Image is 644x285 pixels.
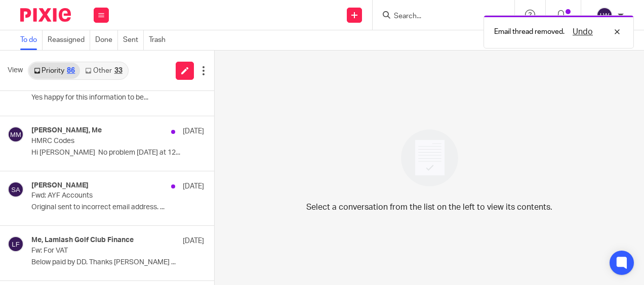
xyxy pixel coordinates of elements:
[31,137,170,146] p: HMRC Codes
[31,236,134,245] h4: Me, Lamlash Golf Club Finance
[570,26,596,38] button: Undo
[149,30,171,50] a: Trash
[31,258,204,267] p: Below paid by DD. Thanks [PERSON_NAME] ...
[20,8,71,22] img: Pixie
[31,93,204,102] p: Yes happy for this information to be...
[95,30,118,50] a: Done
[48,30,90,50] a: Reassigned
[31,192,170,200] p: Fwd: AYF Accounts
[8,181,24,198] img: svg%3E
[114,67,123,74] div: 33
[183,236,204,246] p: [DATE]
[31,247,170,255] p: Fw: For VAT
[596,7,613,23] img: svg%3E
[80,63,127,79] a: Other33
[394,123,465,193] img: image
[31,203,204,212] p: Original sent to incorrect email address. ...
[183,181,204,192] p: [DATE]
[8,236,24,252] img: svg%3E
[31,149,204,157] p: Hi [PERSON_NAME] No problem [DATE] at 12...
[183,126,204,136] p: [DATE]
[67,67,75,74] div: 86
[494,27,565,37] p: Email thread removed.
[31,126,102,135] h4: [PERSON_NAME], Me
[8,126,24,142] img: svg%3E
[306,201,552,213] p: Select a conversation from the list on the left to view its contents.
[29,63,80,79] a: Priority86
[123,30,144,50] a: Sent
[8,65,23,76] span: View
[20,30,43,50] a: To do
[31,181,89,190] h4: [PERSON_NAME]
